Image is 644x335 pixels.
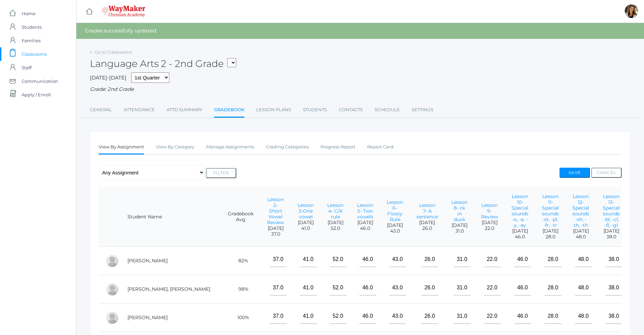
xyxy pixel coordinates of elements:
[297,202,314,220] a: Lesson 3-One vowel
[451,228,468,234] span: 31.0
[105,311,119,325] div: Macy Hardisty
[572,234,589,240] span: 48.0
[511,234,528,240] span: 46.0
[416,202,438,220] a: Lesson 7- A sentence
[214,103,244,118] a: Gradebook
[127,286,210,292] a: [PERSON_NAME], [PERSON_NAME]
[542,193,559,228] a: Lesson 11- Special sounds -st, -pl, -fr, -tr
[105,254,119,268] div: Graham Bassett
[387,222,403,228] span: [DATE]
[559,168,590,178] button: Save
[367,140,393,154] a: Report Card
[591,168,622,178] button: Cancel
[221,304,260,332] td: 100%
[416,225,438,231] span: 26.0
[572,228,589,234] span: [DATE]
[90,58,236,69] h2: Language Arts 2 - 2nd Grade
[542,228,559,234] span: [DATE]
[357,220,373,225] span: [DATE]
[22,20,42,34] span: Students
[221,275,260,304] td: 98%
[297,225,314,231] span: 41.0
[76,23,644,39] div: Grades successfully updated.
[327,220,343,225] span: [DATE]
[167,103,202,117] a: Attd Summary
[603,234,620,240] span: 38.0
[156,140,194,154] a: View By Category
[572,193,589,228] a: Lesson 12- Special sounds -sh, -th, -th
[99,140,144,155] a: View By Assignment
[105,283,119,296] div: Sullivan Clyne
[375,103,400,117] a: Schedule
[266,140,309,154] a: Grading Categories
[339,103,363,117] a: Contacts
[320,140,355,154] a: Progress Report
[22,61,31,74] span: Staff
[303,103,327,117] a: Students
[267,231,284,237] span: 37.0
[327,202,343,220] a: Lesson 4- C/K rule
[90,74,126,81] span: [DATE]-[DATE]
[542,234,559,240] span: 28.0
[102,5,145,17] img: 4_waymaker-logo-stack-white.png
[511,228,528,234] span: [DATE]
[481,202,498,220] a: Lesson 9-Review
[221,247,260,275] td: 82%
[481,220,498,225] span: [DATE]
[357,202,373,220] a: Lesson 5- Two vowels
[127,314,168,320] a: [PERSON_NAME]
[90,86,630,93] div: Grade: 2nd Grade
[297,220,314,225] span: [DATE]
[357,225,373,231] span: 46.0
[387,199,403,222] a: Lesson 6-Flossy Rule
[603,193,620,228] a: Lesson 13- Special sounds -bl, -cl, -fl, -gl
[511,193,528,228] a: Lesson 10-Special sounds -o, -e, -y, -ay
[22,34,41,47] span: Families
[327,225,343,231] span: 52.0
[416,220,438,225] span: [DATE]
[121,187,221,247] th: Student Name
[451,222,468,228] span: [DATE]
[256,103,291,117] a: Lesson Plans
[267,225,284,231] span: [DATE]
[90,103,112,117] a: General
[451,199,468,222] a: Lesson 8- ck in duck
[22,47,47,61] span: Classrooms
[267,196,284,225] a: Lesson 2-Short Vowel Review
[206,168,236,178] button: Filter
[124,103,155,117] a: Attendance
[94,49,132,55] a: Go to Classrooms
[387,228,403,234] span: 43.0
[127,258,168,264] a: [PERSON_NAME]
[412,103,433,117] a: Settings
[22,74,58,88] span: Communication
[221,187,260,247] th: Gradebook Avg
[481,225,498,231] span: 22.0
[206,140,254,154] a: Manage Assignments
[603,228,620,234] span: [DATE]
[22,88,51,101] span: Apply / Enroll
[625,4,638,18] div: Amber Farnes
[22,7,35,20] span: Home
